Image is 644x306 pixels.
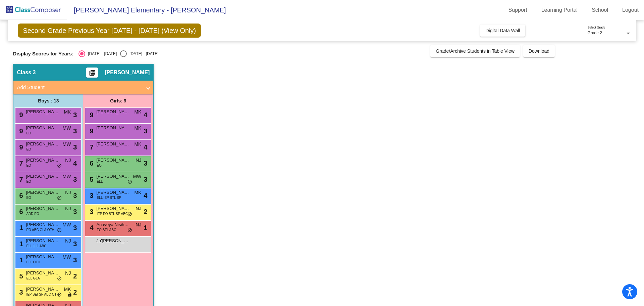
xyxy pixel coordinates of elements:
[17,289,23,296] span: 3
[134,108,141,116] span: MK
[26,254,59,260] span: [PERSON_NAME]
[136,205,141,212] span: NJ
[26,211,39,216] span: ADD EO
[67,292,72,298] span: lock
[127,228,132,233] span: do_not_disturb_alt
[65,157,71,164] span: NJ
[134,189,141,196] span: MK
[17,69,36,76] span: Class 3
[73,126,77,136] span: 3
[26,147,31,152] span: EO
[78,50,158,57] mat-radio-group: Select an option
[65,205,71,212] span: NJ
[134,125,141,132] span: MK
[73,271,77,281] span: 2
[144,190,147,201] span: 4
[17,176,23,183] span: 7
[57,228,62,233] span: do_not_disturb_alt
[97,227,116,232] span: EO BTL ABC
[88,176,93,183] span: 5
[97,195,121,200] span: ELL IEP BTL SP
[26,260,40,265] span: ELL OTH
[96,141,130,147] span: [PERSON_NAME]
[26,205,59,212] span: [PERSON_NAME]
[17,272,23,280] span: 5
[63,254,71,261] span: MW
[57,292,62,298] span: do_not_disturb_alt
[17,143,23,151] span: 9
[83,94,153,107] div: Girls: 9
[144,223,147,233] span: 1
[144,207,147,217] span: 2
[144,126,147,136] span: 3
[26,195,31,200] span: EO
[105,69,150,76] span: [PERSON_NAME]
[88,208,93,215] span: 3
[96,189,130,196] span: [PERSON_NAME]
[57,276,62,281] span: do_not_disturb_alt
[17,240,23,248] span: 1
[26,131,31,136] span: EO
[63,173,71,180] span: MW
[57,195,62,201] span: do_not_disturb_alt
[26,189,59,196] span: [PERSON_NAME]
[26,286,59,293] span: [PERSON_NAME]
[88,160,93,167] span: 6
[136,221,141,228] span: NJ
[73,223,77,233] span: 3
[65,270,71,277] span: NJ
[26,221,59,228] span: [PERSON_NAME]
[18,24,201,38] span: Second Grade Previous Year [DATE] - [DATE] (View Only)
[96,125,130,131] span: [PERSON_NAME]
[63,125,71,132] span: MW
[97,179,103,184] span: ELL
[617,5,644,15] a: Logout
[586,5,613,15] a: School
[26,227,54,232] span: EO ABC GLA OTH
[127,179,132,185] span: do_not_disturb_alt
[480,25,525,37] button: Digital Data Wall
[57,163,62,169] span: do_not_disturb_alt
[430,45,520,57] button: Grade/Archive Students in Table View
[127,51,158,57] div: [DATE] - [DATE]
[13,81,153,94] mat-expansion-panel-header: Add Student
[588,31,602,35] span: Grade 2
[529,48,549,54] span: Download
[17,192,23,199] span: 6
[85,51,117,57] div: [DATE] - [DATE]
[73,255,77,265] span: 3
[88,224,93,231] span: 4
[17,111,23,119] span: 9
[88,192,93,199] span: 3
[96,205,130,212] span: [PERSON_NAME]
[13,94,83,107] div: Boys : 13
[26,244,46,249] span: ELL 1+1 ABC
[88,111,93,119] span: 9
[26,276,40,281] span: ELL GLA
[73,110,77,120] span: 3
[96,108,130,115] span: [PERSON_NAME]
[26,157,59,164] span: [PERSON_NAME]
[26,141,59,147] span: [PERSON_NAME] Hang
[73,190,77,201] span: 3
[73,142,77,152] span: 3
[127,212,132,217] span: do_not_disturb_alt
[436,48,515,54] span: Grade/Archive Students in Table View
[17,84,142,91] mat-panel-title: Add Student
[73,174,77,184] span: 3
[134,141,141,148] span: MK
[26,292,59,297] span: IEP SEI SP ABC OTH
[485,28,520,33] span: Digital Data Wall
[64,108,71,116] span: MK
[96,173,130,180] span: [PERSON_NAME]
[503,5,533,15] a: Support
[86,68,98,78] button: Print Students Details
[523,45,555,57] button: Download
[26,270,59,276] span: [PERSON_NAME]
[65,189,71,196] span: NJ
[65,237,71,245] span: NJ
[144,142,147,152] span: 4
[88,143,93,151] span: 7
[97,211,128,216] span: IEP EO BTL SP ABC
[26,179,31,184] span: EO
